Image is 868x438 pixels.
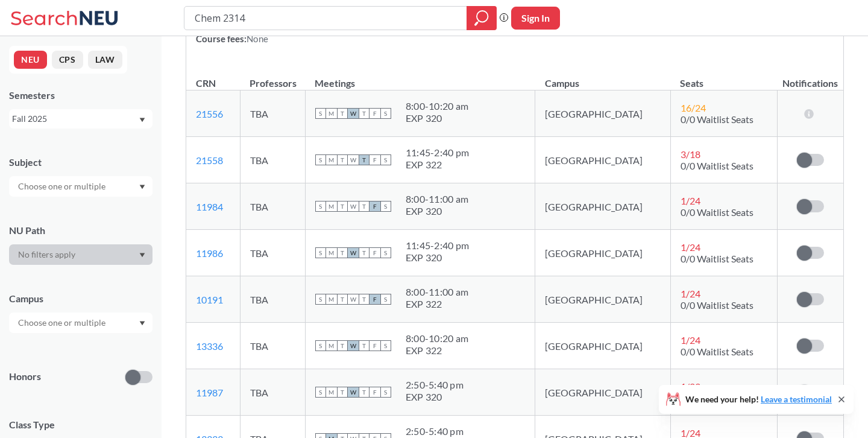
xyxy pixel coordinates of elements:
span: S [315,340,326,351]
span: S [315,154,326,165]
span: 0/0 Waitlist Seats [681,346,753,357]
span: T [359,247,370,258]
div: EXP 320 [406,205,468,217]
svg: Dropdown arrow [139,118,145,122]
th: Meetings [305,65,535,90]
span: S [315,387,326,398]
a: 21558 [196,154,223,166]
span: S [315,201,326,212]
th: Professors [240,65,305,90]
span: F [370,201,380,212]
span: None [247,33,268,44]
span: 0/0 Waitlist Seats [681,113,753,125]
span: T [337,247,348,258]
a: 10191 [196,294,223,305]
td: TBA [240,90,305,137]
td: [GEOGRAPHIC_DATA] [535,323,671,369]
span: W [348,247,359,258]
span: 1 / 24 [681,241,700,253]
div: EXP 322 [406,159,469,171]
span: F [370,108,380,119]
span: F [370,340,380,351]
td: TBA [240,183,305,230]
span: M [326,247,337,258]
span: S [380,247,391,258]
td: TBA [240,323,305,369]
span: T [337,387,348,398]
td: [GEOGRAPHIC_DATA] [535,276,671,323]
span: T [337,154,348,165]
span: M [326,108,337,119]
span: W [348,294,359,305]
div: CRN [196,77,216,90]
span: T [337,340,348,351]
td: [GEOGRAPHIC_DATA] [535,137,671,183]
span: W [348,154,359,165]
span: S [380,154,391,165]
a: 11984 [196,201,223,212]
div: Fall 2025Dropdown arrow [9,109,153,129]
span: Class Type [9,418,153,431]
td: [GEOGRAPHIC_DATA] [535,183,671,230]
a: 11986 [196,247,223,259]
span: S [380,201,391,212]
input: Class, professor, course number, "phrase" [193,8,458,28]
span: S [380,108,391,119]
span: M [326,340,337,351]
div: Subject [9,156,153,169]
span: 1 / 23 [681,381,700,392]
p: Honors [9,370,41,384]
div: EXP 320 [406,112,468,124]
div: 11:45 - 2:40 pm [406,147,469,159]
a: 11987 [196,387,223,398]
span: We need your help! [685,395,832,404]
span: T [337,201,348,212]
div: Semesters [9,89,153,102]
span: S [315,247,326,258]
div: 8:00 - 11:00 am [406,193,468,205]
input: Choose one or multiple [12,316,113,330]
span: F [370,154,380,165]
span: M [326,294,337,305]
td: [GEOGRAPHIC_DATA] [535,369,671,416]
span: F [370,247,380,258]
button: Sign In [511,7,560,30]
div: Fall 2025 [12,112,138,125]
span: 1 / 24 [681,288,700,299]
span: 0/0 Waitlist Seats [681,253,753,264]
span: S [380,294,391,305]
a: 21556 [196,108,223,119]
div: Dropdown arrow [9,313,153,333]
span: 16 / 24 [681,102,706,113]
td: TBA [240,230,305,276]
span: 3 / 18 [681,148,700,160]
span: M [326,387,337,398]
svg: Dropdown arrow [139,321,145,326]
span: S [315,108,326,119]
div: 8:00 - 10:20 am [406,100,468,112]
div: 2:50 - 5:40 pm [406,425,464,437]
span: S [380,340,391,351]
svg: Dropdown arrow [139,185,145,189]
span: 1 / 24 [681,334,700,346]
div: 8:00 - 10:20 am [406,332,468,344]
div: NU Path [9,224,153,237]
span: 0/0 Waitlist Seats [681,160,753,171]
span: W [348,387,359,398]
div: Dropdown arrow [9,176,153,197]
span: S [380,387,391,398]
span: T [359,201,370,212]
div: EXP 320 [406,252,469,264]
span: T [359,387,370,398]
span: T [337,108,348,119]
span: F [370,294,380,305]
button: LAW [88,51,122,69]
svg: magnifying glass [474,10,489,27]
span: W [348,108,359,119]
div: 2:50 - 5:40 pm [406,379,464,391]
div: 8:00 - 11:00 am [406,286,468,298]
span: M [326,154,337,165]
span: F [370,387,380,398]
span: T [359,340,370,351]
a: 13336 [196,340,223,352]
